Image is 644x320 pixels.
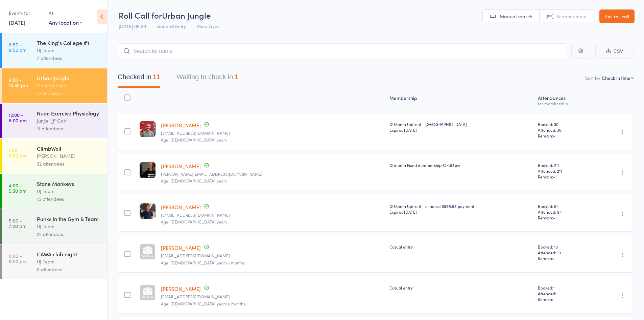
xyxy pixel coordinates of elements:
a: Exit roll call [599,9,635,23]
div: 32 attendees [37,160,101,168]
span: Attended: 10 [538,250,591,255]
a: [PERSON_NAME] [161,285,201,292]
span: Attended: 30 [538,127,591,133]
div: [PERSON_NAME] [37,152,101,160]
div: 11 [153,73,160,81]
a: 6:00 -8:00 pmCAWA club nightUJ Team0 attendees [2,244,107,279]
span: Booked: 30 [538,121,591,127]
time: 12:00 - 8:00 pm [9,112,27,123]
small: mikewatt@gmail.com [161,213,384,217]
a: 4:00 -5:30 pmStone MonkeysUJ Team15 attendees [2,174,107,209]
div: Stone Monkeys [37,180,101,187]
time: 9:30 - 10:30 pm [9,77,28,88]
div: The King's College #1 [37,39,101,46]
span: [DATE] 09:30 [119,23,146,29]
span: Remain: [538,133,591,138]
span: Scanner input [556,13,587,20]
div: UJ Team [37,46,101,54]
a: [PERSON_NAME] [161,122,201,129]
a: 1:00 -6:00 pmClimbWell[PERSON_NAME]32 attendees [2,139,107,173]
div: 12 attendees [37,89,101,97]
img: image1583136463.png [140,162,156,178]
span: Age: [DEMOGRAPHIC_DATA] years [161,137,227,143]
span: - [553,255,555,261]
span: - [553,174,555,179]
img: image1623324808.png [140,203,156,219]
div: UJ Team [37,187,101,195]
span: Roll Call for [119,9,162,21]
a: [PERSON_NAME] [161,204,201,211]
span: General Entry [157,23,186,29]
div: Expires [DATE] [389,127,532,133]
button: CSV [595,44,634,59]
div: 1 [234,73,238,81]
time: 8:50 - 9:50 am [9,42,26,52]
div: Events for [9,7,42,19]
small: bjfoxy2008@gmail.com [161,253,384,258]
small: Sebastian.menzies@gmail.com [161,172,384,176]
a: [PERSON_NAME] [161,244,201,251]
time: 4:00 - 5:30 pm [9,183,26,193]
div: Any location [49,19,82,26]
small: bjfoxy2008@gmail.com [161,294,384,299]
span: Manual search [500,13,532,20]
a: 9:30 -10:30 pmUrban JungleGeneral Entry12 attendees [2,68,107,103]
span: - [553,296,555,302]
div: 12 Month Upfront - [GEOGRAPHIC_DATA] [389,121,532,133]
div: for membership [538,101,591,106]
div: Atten­dances [535,91,593,109]
span: Age: [DEMOGRAPHIC_DATA] years [161,219,227,225]
a: 5:00 -7:00 pmPunks in the Gym & TeamUJ Team22 attendees [2,209,107,244]
div: 12 Month Upfront - in house $999.95 payment [389,203,532,215]
span: Attended: 94 [538,209,591,215]
span: Booked: 211 [538,162,591,168]
span: Remain: [538,255,591,261]
div: Expires [DATE] [389,209,532,215]
div: Nuon Exercise Physiology [37,109,101,117]
a: 12:00 -8:00 pmNuon Exercise PhysiologyJunjie "JJ" Goh11 attendees [2,104,107,138]
div: UJ Team [37,222,101,230]
div: Casual entry [389,244,532,250]
span: Age: [DEMOGRAPHIC_DATA] years [161,178,227,184]
button: Checked in11 [118,70,160,88]
div: 15 attendees [37,195,101,203]
span: Urban Jungle [162,9,211,21]
div: UJ Team [37,258,101,265]
img: image1632625781.png [140,121,156,137]
div: Membership [387,91,535,109]
input: Search by name [118,43,566,59]
div: Casual entry [389,285,532,291]
time: 6:00 - 8:00 pm [9,253,27,264]
span: Booked: 94 [538,203,591,209]
div: At [49,7,82,19]
span: Age: [DEMOGRAPHIC_DATA] years 6 months [161,301,245,306]
span: Remain: [538,296,591,302]
div: 0 attendees [37,265,101,273]
div: 11 attendees [37,125,101,132]
span: - [553,133,555,138]
span: Remain: [538,215,591,220]
span: Booked: 1 [538,285,591,291]
span: Age: [DEMOGRAPHIC_DATA] years 7 months [161,260,245,265]
label: Sort by [585,74,600,81]
div: General Entry [37,82,101,89]
span: Remain: [538,174,591,179]
time: 1:00 - 6:00 pm [9,147,27,158]
span: Attended: 211 [538,168,591,174]
div: 22 attendees [37,230,101,238]
span: Main Gym [196,23,219,29]
div: Check in time [602,74,630,81]
time: 5:00 - 7:00 pm [9,218,26,229]
a: 8:50 -9:50 amThe King's College #1UJ Team7 attendees [2,33,107,68]
button: Waiting to check in1 [176,70,238,88]
a: [PERSON_NAME] [161,163,201,170]
div: Urban Jungle [37,74,101,82]
span: Booked: 10 [538,244,591,250]
div: Junjie "JJ" Goh [37,117,101,125]
div: CAWA club night [37,250,101,258]
span: - [553,215,555,220]
div: 7 attendees [37,54,101,62]
div: Punks in the Gym & Team [37,215,101,222]
div: 12 month Fixed membership $24.95pw [389,162,532,168]
div: ClimbWell [37,145,101,152]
